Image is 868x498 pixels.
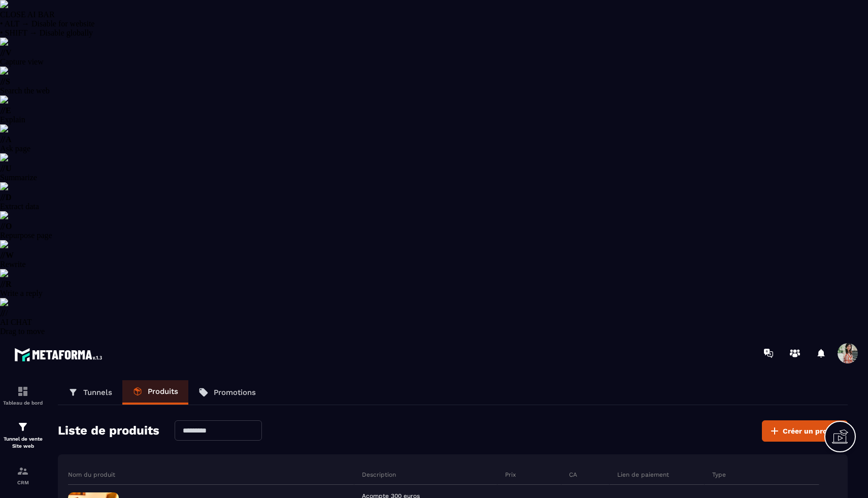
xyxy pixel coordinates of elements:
a: Promotions [188,380,266,405]
a: Produits [122,380,188,405]
p: Lien de paiement [617,471,669,479]
a: formationformationCRM [3,457,43,493]
p: Produits [148,387,178,396]
p: Nom du produit [68,471,115,479]
p: CA [569,471,577,479]
span: Créer un produit [783,426,841,436]
p: Type [712,471,726,479]
p: CRM [3,480,43,485]
img: formation [17,385,29,397]
button: Créer un produit [762,420,848,442]
img: formation [17,421,29,433]
p: Description [362,471,396,479]
p: Promotions [214,388,256,397]
p: Tunnels [83,388,112,397]
p: Tunnel de vente Site web [3,436,43,450]
a: formationformationTableau de bord [3,378,43,413]
a: formationformationTunnel de vente Site web [3,413,43,457]
a: Tunnels [58,380,122,405]
h2: Liste de produits [58,420,159,442]
img: formation [17,465,29,477]
p: Tableau de bord [3,400,43,406]
p: Prix [505,471,516,479]
img: logo [14,345,106,364]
